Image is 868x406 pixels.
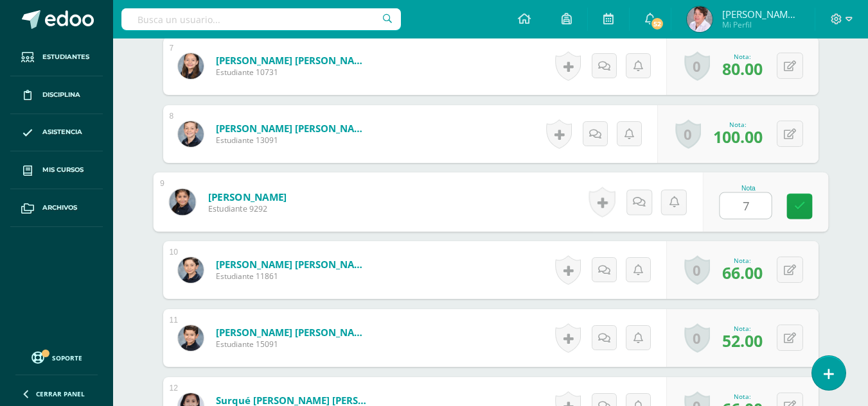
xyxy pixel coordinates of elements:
div: Nota: [722,256,763,265]
a: [PERSON_NAME] [208,190,287,203]
a: Estudiantes [10,38,103,76]
a: Mis cursos [10,151,103,189]
span: Mi Perfil [722,19,799,30]
span: Mis cursos [42,165,84,175]
div: Nota: [722,52,763,61]
span: [PERSON_NAME] del [PERSON_NAME] [722,8,799,21]
img: e25b2687233f2d436f85fc9313f9d881.png [687,6,713,32]
a: Disciplina [10,76,103,114]
img: 2c6dc45f9c67ae377e40a28c38d3b2b2.png [178,325,204,351]
img: 195650ea99a48c6681fc40fcc0c6a1b4.png [178,121,204,147]
span: Estudiante 10731 [216,67,370,78]
span: 52.00 [722,330,763,351]
span: Cerrar panel [36,389,85,398]
span: Soporte [52,353,82,362]
a: 0 [675,119,701,149]
span: 52 [650,17,664,31]
span: 100.00 [713,126,763,148]
a: [PERSON_NAME] [PERSON_NAME] [216,122,370,135]
a: Soporte [15,348,98,366]
input: Busca un usuario... [121,8,401,30]
span: 66.00 [722,262,763,283]
div: Nota: [722,324,763,333]
a: [PERSON_NAME] [PERSON_NAME] [216,326,370,339]
span: Estudiante 13091 [216,135,370,146]
span: Disciplina [42,90,80,100]
img: 1a91f5e336c671d6f36dc70190637f3e.png [178,257,204,283]
a: [PERSON_NAME] [PERSON_NAME] [216,54,370,67]
div: Nota: [722,392,763,401]
a: [PERSON_NAME] [PERSON_NAME] [216,258,370,271]
span: Asistencia [42,127,82,137]
a: 0 [684,323,710,353]
input: 0-100.0 [720,193,771,219]
img: 641be18a386364e3d25bac9d09f570ca.png [169,189,195,215]
a: Archivos [10,189,103,227]
span: Estudiante 9292 [208,203,287,215]
span: 80.00 [722,58,763,80]
a: Asistencia [10,114,103,152]
a: 0 [684,255,710,285]
div: Nota: [713,120,763,129]
span: Estudiantes [42,52,89,62]
div: Nota [719,185,777,192]
span: Estudiante 15091 [216,339,370,350]
span: Archivos [42,203,77,213]
a: 0 [684,51,710,81]
img: 245d8335962edee686952a010a6c71b8.png [178,53,204,79]
span: Estudiante 11861 [216,271,370,282]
